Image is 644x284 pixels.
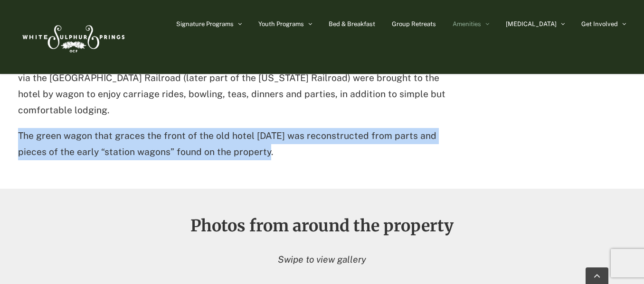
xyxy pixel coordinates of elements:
span: Signature Programs [176,21,234,27]
span: Bed & Breakfast [329,21,375,27]
p: The green wagon that graces the front of the old hotel [DATE] was reconstructed from parts and pi... [18,128,462,160]
h2: Photos from around the property [71,217,573,234]
img: White Sulphur Springs Logo [18,15,127,59]
span: [MEDICAL_DATA] [506,21,557,27]
span: Get Involved [581,21,618,27]
span: Youth Programs [258,21,304,27]
em: Swipe to view gallery [278,254,366,265]
span: Amenities [453,21,481,27]
span: Group Retreats [392,21,436,27]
